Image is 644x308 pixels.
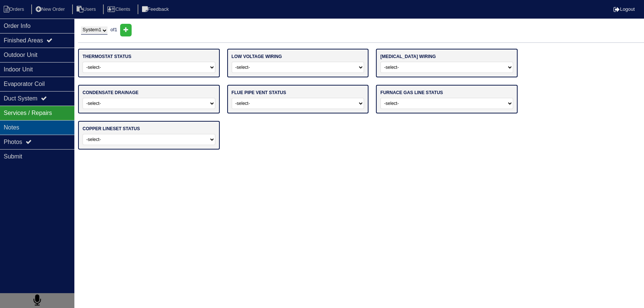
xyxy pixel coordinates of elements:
label: low voltage wiring [232,53,282,60]
a: New Order [31,6,71,12]
label: copper lineset status [83,125,140,132]
label: flue pipe vent status [232,89,286,96]
label: furnace gas line status [380,89,443,96]
li: Feedback [138,4,175,15]
div: of 1 [78,24,644,36]
li: New Order [31,4,71,15]
a: Logout [614,6,635,12]
label: [MEDICAL_DATA] wiring [380,53,436,60]
li: Clients [103,4,136,15]
a: Clients [103,6,136,12]
label: thermostat status [83,53,131,60]
li: Users [72,4,102,15]
label: condensate drainage [83,89,138,96]
a: Users [72,6,102,12]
